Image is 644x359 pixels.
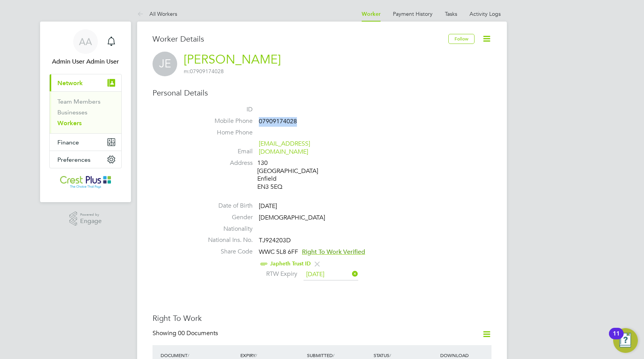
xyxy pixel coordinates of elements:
span: Powered by [80,211,102,218]
button: Follow [448,34,475,44]
h3: Right To Work [153,313,491,323]
label: RTW Expiry [259,270,297,278]
a: Tasks [445,10,457,17]
span: Engage [80,218,102,225]
span: [DATE] [259,202,277,210]
label: National Ins. No. [199,236,253,244]
span: Right To Work Verified [302,248,365,256]
a: Japheth Trust ID [270,260,311,267]
label: Home Phone [199,129,253,137]
button: Open Resource Center, 11 new notifications [613,328,638,353]
span: [DEMOGRAPHIC_DATA] [259,214,325,221]
span: JE [153,52,177,76]
label: Email [199,148,253,156]
a: Businesses [57,109,87,116]
button: Network [50,74,121,91]
span: 07909174028 [259,117,297,125]
h3: Worker Details [153,34,448,44]
span: Preferences [57,156,91,163]
label: Nationality [199,225,253,233]
button: Preferences [50,151,121,168]
span: / [333,352,334,358]
nav: Main navigation [40,22,131,202]
a: [PERSON_NAME] [184,52,281,67]
span: TJ924203D [259,237,291,245]
button: Finance [50,134,121,151]
label: Share Code [199,248,253,256]
span: WWC 5L8 6FF [259,248,298,256]
a: All Workers [137,10,177,17]
input: Select one [304,269,358,280]
span: / [255,352,257,358]
a: Powered byEngage [69,211,102,226]
a: Worker [362,11,381,17]
span: Network [57,79,83,87]
label: ID [199,106,253,114]
span: Admin User Admin User [49,57,122,66]
a: Activity Logs [470,10,501,17]
a: [EMAIL_ADDRESS][DOMAIN_NAME] [259,140,310,156]
span: m: [184,68,190,75]
div: Showing [153,329,220,337]
label: Gender [199,213,253,221]
a: Team Members [57,98,101,105]
div: Network [50,91,121,133]
h3: Personal Details [153,88,491,98]
label: Mobile Phone [199,117,253,125]
span: Finance [57,139,79,146]
a: Payment History [393,10,433,17]
span: 07909174028 [184,68,224,75]
span: / [188,352,189,358]
span: / [389,352,391,358]
label: Address [199,159,253,167]
a: AAAdmin User Admin User [49,29,122,66]
img: crestplusoperations-logo-retina.png [60,176,111,188]
span: AA [79,37,92,47]
div: 11 [613,334,620,344]
a: Workers [57,119,82,127]
span: 00 Documents [178,329,218,337]
div: 130 [GEOGRAPHIC_DATA] Enfield EN3 5EQ [257,159,330,191]
a: Go to home page [49,176,122,188]
label: Date of Birth [199,202,253,210]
